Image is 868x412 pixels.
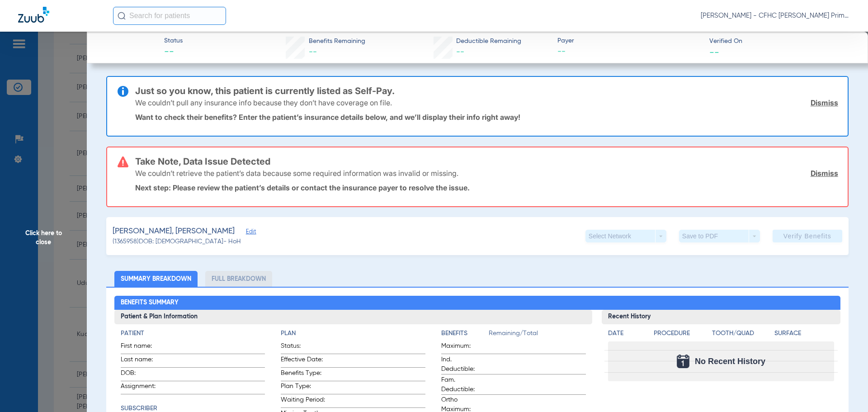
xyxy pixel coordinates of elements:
span: Benefits Remaining [309,37,365,46]
span: No Recent History [695,357,765,366]
app-breakdown-title: Date [608,329,646,341]
h2: Benefits Summary [114,296,841,310]
iframe: Chat Widget [823,369,868,412]
span: (1365958) DOB: [DEMOGRAPHIC_DATA] - HoH [113,237,241,246]
span: DOB: [121,369,165,381]
span: Benefits Type: [281,369,325,381]
app-breakdown-title: Surface [774,329,834,341]
span: Deductible Remaining [456,37,521,46]
span: First name: [121,341,165,354]
span: Status [164,36,183,46]
span: -- [456,48,464,56]
span: Assignment: [121,382,165,394]
span: Plan Type: [281,382,325,394]
p: Want to check their benefits? Enter the patient’s insurance details below, and we’ll display thei... [135,113,838,122]
span: Maximum: [441,341,486,354]
span: Ind. Deductible: [441,355,486,374]
h4: Surface [774,329,834,338]
img: error-icon [118,156,128,167]
a: Dismiss [811,169,838,178]
span: Payer [557,36,702,46]
h3: Just so you know, this patient is currently listed as Self-Pay. [135,86,838,95]
p: Next step: Please review the patient’s details or contact the insurance payer to resolve the issue. [135,183,838,192]
span: Fam. Deductible: [441,375,486,394]
span: [PERSON_NAME] - CFHC [PERSON_NAME] Primary Care Dental [701,11,850,20]
input: Search for patients [113,7,226,25]
h4: Benefits [441,329,489,338]
app-breakdown-title: Tooth/Quad [712,329,772,341]
span: [PERSON_NAME], [PERSON_NAME] [113,226,235,237]
span: -- [557,46,702,57]
p: We couldn’t retrieve the patient’s data because some required information was invalid or missing. [135,169,458,178]
span: -- [709,47,719,57]
li: Summary Breakdown [114,271,198,287]
p: We couldn’t pull any insurance info because they don’t have coverage on file. [135,98,392,107]
span: -- [309,48,317,56]
h3: Take Note, Data Issue Detected [135,157,838,166]
span: -- [164,46,183,59]
a: Dismiss [811,98,838,107]
span: Status: [281,341,325,354]
h4: Date [608,329,646,338]
app-breakdown-title: Benefits [441,329,489,341]
img: Zuub Logo [18,7,49,23]
img: Search Icon [118,12,126,20]
span: Waiting Period: [281,395,325,407]
span: Remaining/Total [489,329,586,341]
h4: Tooth/Quad [712,329,772,338]
img: info-icon [118,86,128,97]
h3: Patient & Plan Information [114,310,592,324]
img: Calendar [677,355,689,368]
li: Full Breakdown [205,271,272,287]
span: Verified On [709,37,854,46]
app-breakdown-title: Procedure [654,329,709,341]
span: Last name: [121,355,165,367]
h4: Procedure [654,329,709,338]
span: Edit [246,228,254,237]
span: Effective Date: [281,355,325,367]
h3: Recent History [602,310,841,324]
h4: Plan [281,329,425,338]
h4: Patient [121,329,265,338]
